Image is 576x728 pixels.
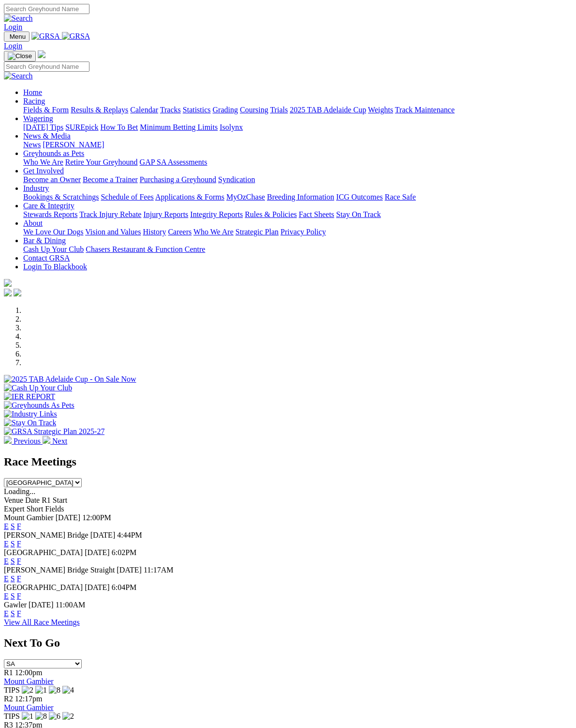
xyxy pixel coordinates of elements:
span: [PERSON_NAME] Bridge Straight [4,566,115,574]
span: Fields [45,505,64,513]
a: Minimum Betting Limits [140,123,218,131]
img: 2025 TAB Adelaide Cup - On Sale Now [4,375,136,384]
span: Venue [4,496,23,504]
img: facebook.svg [4,289,12,296]
a: Vision and Values [85,228,141,236]
a: F [17,540,21,548]
img: 8 [49,686,60,695]
a: 2025 TAB Adelaide Cup [290,106,366,114]
span: Menu [10,33,26,40]
a: Who We Are [193,228,234,236]
a: MyOzChase [226,193,265,201]
a: Bar & Dining [23,236,66,245]
a: S [11,557,15,565]
a: Grading [213,106,238,114]
a: Chasers Restaurant & Function Centre [86,245,205,253]
img: logo-grsa-white.png [38,50,45,58]
a: Bookings & Scratchings [23,193,99,201]
span: 4:44PM [117,531,142,539]
img: 1 [22,712,33,721]
span: [GEOGRAPHIC_DATA] [4,548,83,557]
span: TIPS [4,712,20,720]
a: Purchasing a Greyhound [140,175,216,184]
a: E [4,540,9,548]
span: 6:04PM [112,583,137,591]
img: 2 [22,686,33,695]
a: F [17,574,21,583]
div: Get Involved [23,175,572,184]
img: Search [4,72,33,80]
img: Greyhounds As Pets [4,401,74,410]
a: Care & Integrity [23,201,74,210]
span: Next [52,437,67,445]
a: Next [43,437,67,445]
div: Racing [23,106,572,114]
img: Industry Links [4,410,57,418]
a: Racing [23,97,45,105]
a: E [4,557,9,565]
span: [DATE] [56,513,81,522]
a: Fields & Form [23,106,69,114]
div: Industry [23,193,572,201]
a: Stay On Track [336,210,381,218]
a: Trials [270,106,288,114]
a: Race Safe [384,193,415,201]
a: Become an Owner [23,175,81,184]
img: IER REPORT [4,392,55,401]
a: Login To Blackbook [23,263,87,271]
a: View All Race Meetings [4,618,80,626]
a: Contact GRSA [23,254,70,262]
a: Fact Sheets [299,210,334,218]
a: Become a Trainer [83,175,138,184]
span: Short [27,505,44,513]
a: [DATE] Tips [23,123,63,131]
a: Get Involved [23,167,64,175]
a: Syndication [218,175,255,184]
img: chevron-left-pager-white.svg [4,436,12,444]
a: History [143,228,166,236]
a: E [4,574,9,583]
a: Track Maintenance [395,106,455,114]
img: 2 [62,712,74,721]
a: E [4,609,9,618]
img: chevron-right-pager-white.svg [43,436,50,444]
span: Previous [14,437,41,445]
img: Stay On Track [4,418,56,427]
a: Home [23,88,42,96]
a: ICG Outcomes [336,193,383,201]
a: S [11,540,15,548]
span: Date [25,496,40,504]
a: Who We Are [23,158,63,166]
span: Mount Gambier [4,513,54,522]
a: Industry [23,184,49,192]
a: Tracks [160,106,181,114]
span: R1 [4,668,13,677]
h2: Next To Go [4,636,572,650]
a: Applications & Forms [155,193,224,201]
img: GRSA [31,32,60,41]
span: Expert [4,505,25,513]
button: Toggle navigation [4,31,30,42]
span: 12:00pm [15,668,43,677]
a: Integrity Reports [190,210,243,218]
img: twitter.svg [14,289,21,296]
a: How To Bet [101,123,138,131]
a: F [17,557,21,565]
a: Mount Gambier [4,677,54,685]
a: News [23,140,41,149]
button: Toggle navigation [4,51,36,62]
span: R1 Start [42,496,67,504]
a: Careers [168,228,192,236]
a: S [11,574,15,583]
a: About [23,219,43,227]
a: S [11,592,15,600]
a: We Love Our Dogs [23,228,83,236]
img: Cash Up Your Club [4,384,72,392]
input: Search [4,62,89,72]
span: 12:00PM [82,513,111,522]
a: Retire Your Greyhound [65,158,138,166]
span: 6:02PM [112,548,137,557]
img: 1 [35,686,47,695]
a: Stewards Reports [23,210,77,218]
a: GAP SA Assessments [140,158,207,166]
